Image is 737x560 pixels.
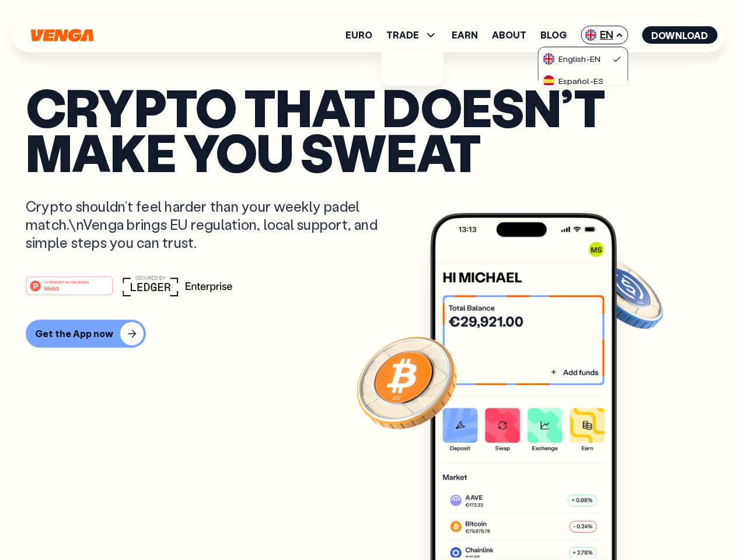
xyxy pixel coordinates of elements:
a: #1 PRODUCT OF THE MONTHWeb3 [26,283,113,298]
img: Bitcoin [354,330,459,435]
div: English - EN [543,53,600,65]
img: USDC coin [582,251,666,335]
a: Get the App now [26,320,711,348]
img: flag-uk [585,29,596,41]
span: EN [581,26,628,44]
div: Get the App now [35,328,113,339]
img: flag-es [543,75,555,87]
svg: Home [29,29,95,42]
a: About [492,30,526,40]
a: flag-esEspañol-ES [539,69,627,92]
a: Euro [345,30,372,40]
button: Download [642,26,717,44]
span: TRADE [386,28,438,42]
p: Crypto that doesn’t make you sweat [26,85,711,174]
tspan: #1 PRODUCT OF THE MONTH [44,280,89,283]
a: flag-ukEnglish-EN [539,47,627,69]
a: Blog [540,30,567,40]
span: TRADE [386,30,419,40]
p: Crypto shouldn’t feel harder than your weekly padel match.\nVenga brings EU regulation, local sup... [26,197,394,252]
a: Earn [452,30,478,40]
tspan: Web3 [44,285,59,291]
img: flag-uk [543,53,555,65]
div: Español - ES [543,75,603,87]
button: Get the App now [26,320,146,348]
